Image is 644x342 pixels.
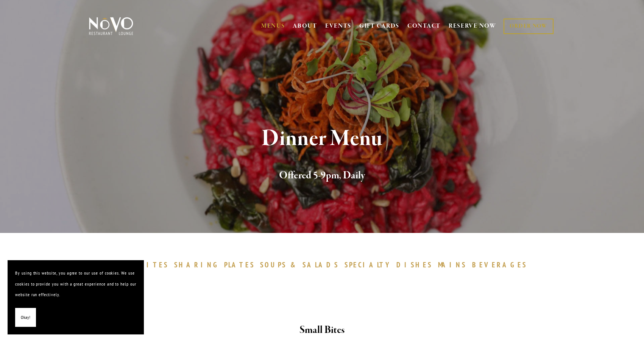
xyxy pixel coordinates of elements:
[174,260,220,269] span: SHARING
[260,260,287,269] span: SOUPS
[449,19,496,33] a: RESERVE NOW
[472,260,527,269] span: BEVERAGES
[15,268,136,300] p: By using this website, you agree to our use of cookies. We use cookies to provide you with a grea...
[345,260,436,269] a: SPECIALTYDISHES
[15,308,36,327] button: Okay!
[290,260,299,269] span: &
[396,260,432,269] span: DISHES
[101,126,543,151] h1: Dinner Menu
[504,19,553,34] a: ORDER NOW
[224,260,255,269] span: PLATES
[261,22,285,30] a: MENUS
[8,260,144,334] section: Cookie banner
[345,260,393,269] span: SPECIALTY
[299,323,345,337] strong: Small Bites
[472,260,531,269] a: BEVERAGES
[260,260,342,269] a: SOUPS&SALADS
[101,168,543,184] h2: Offered 5-9pm, Daily
[87,17,135,36] img: Novo Restaurant &amp; Lounge
[438,260,470,269] a: MAINS
[293,22,317,30] a: ABOUT
[359,19,399,33] a: GIFT CARDS
[303,260,339,269] span: SALADS
[21,312,30,323] span: Okay!
[407,19,441,33] a: CONTACT
[438,260,466,269] span: MAINS
[174,260,258,269] a: SHARINGPLATES
[325,22,351,30] a: EVENTS
[139,260,168,269] span: BITES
